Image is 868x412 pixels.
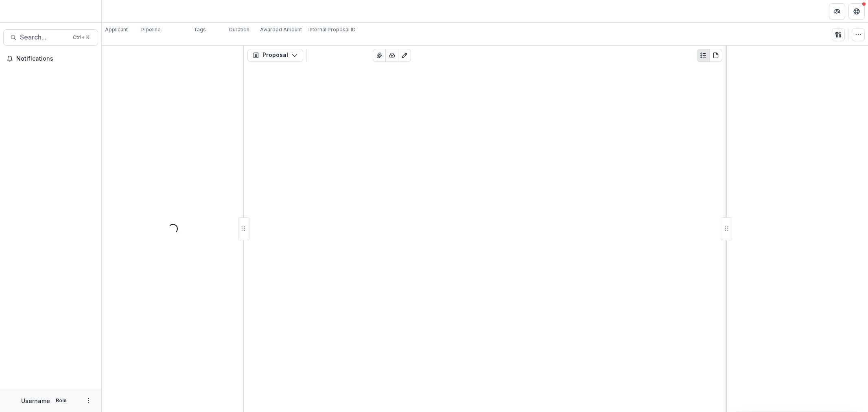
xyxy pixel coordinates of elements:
button: Get Help [848,3,865,20]
div: Ctrl + K [71,33,91,42]
p: Pipeline [141,26,161,33]
p: Awarded Amount [260,26,302,33]
p: Role [53,397,69,404]
button: Proposal [247,49,303,62]
span: Notifications [16,55,95,62]
span: Search... [20,33,68,41]
button: Edit as form [398,49,411,62]
button: Notifications [3,52,98,65]
p: Username [21,397,50,405]
p: Internal Proposal ID [308,26,356,33]
button: Partners [829,3,845,20]
button: Plaintext view [697,49,710,62]
button: PDF view [709,49,722,62]
p: Applicant [105,26,128,33]
p: Tags [194,26,206,33]
button: Search... [3,29,98,46]
button: View Attached Files [373,49,386,62]
p: Duration [229,26,249,33]
button: More [83,396,93,405]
